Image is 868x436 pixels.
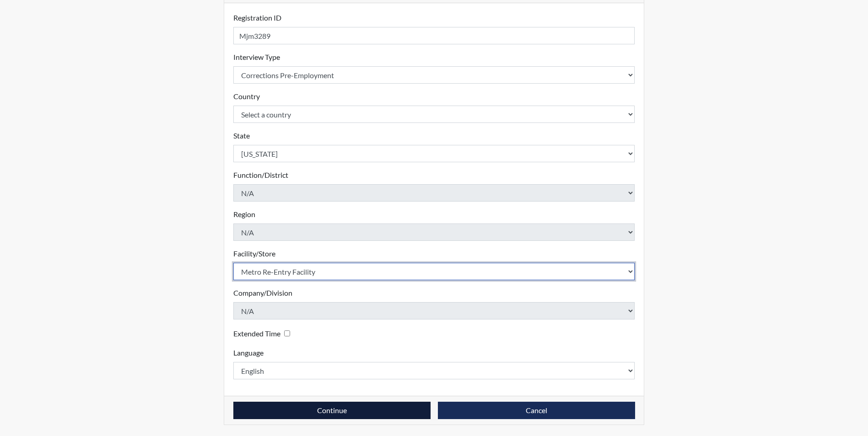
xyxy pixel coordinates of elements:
input: Insert a Registration ID, which needs to be a unique alphanumeric value for each interviewee [233,27,635,44]
label: State [233,130,250,141]
label: Extended Time [233,328,280,339]
label: Facility/Store [233,248,275,259]
button: Continue [233,402,431,419]
label: Language [233,347,264,358]
label: Interview Type [233,52,280,63]
label: Region [233,209,255,220]
label: Function/District [233,170,288,181]
label: Country [233,91,260,102]
div: Checking this box will provide the interviewee with an accomodation of extra time to answer each ... [233,327,294,340]
label: Registration ID [233,12,281,23]
label: Company/Division [233,287,292,298]
button: Cancel [438,402,635,419]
